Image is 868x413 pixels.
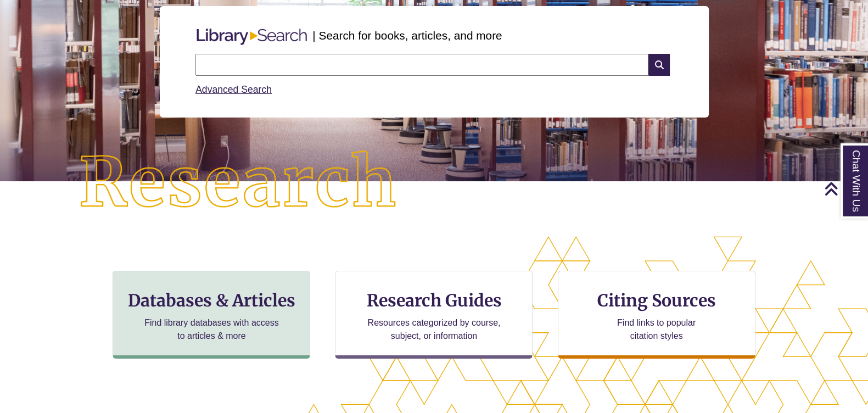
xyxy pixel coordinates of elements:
[195,84,272,95] a: Advanced Search
[603,316,710,343] p: Find links to popular citation styles
[43,115,434,251] img: Research
[113,271,310,359] a: Databases & Articles Find library databases with access to articles & more
[312,27,502,44] p: | Search for books, articles, and more
[824,181,865,196] a: Back to Top
[122,290,301,311] h3: Databases & Articles
[335,271,533,359] a: Research Guides Resources categorized by course, subject, or information
[590,290,724,311] h3: Citing Sources
[191,24,312,49] img: Libary Search
[140,316,283,343] p: Find library databases with access to articles & more
[648,54,669,76] i: Search
[362,316,506,343] p: Resources categorized by course, subject, or information
[344,290,523,311] h3: Research Guides
[558,271,755,359] a: Citing Sources Find links to popular citation styles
